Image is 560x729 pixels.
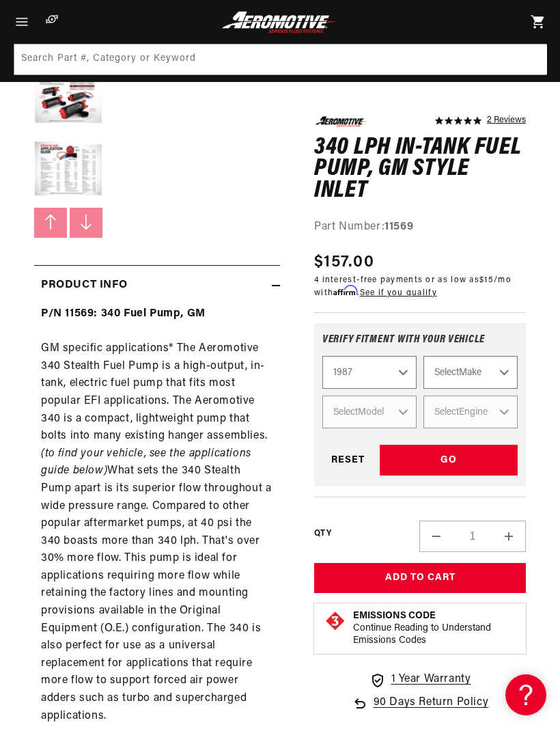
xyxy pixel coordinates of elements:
p: Continue Reading to Understand Emissions Codes [353,622,516,647]
span: Affirm [333,285,357,295]
a: 90 Days Return Policy [352,694,489,712]
button: Slide left [34,208,67,238]
select: Year [322,356,417,389]
span: $15 [479,275,494,284]
button: Add to Cart [314,562,526,593]
h1: 340 LPH In-Tank Fuel Pump, GM Style Inlet [314,137,526,202]
a: 1 Year Warranty [369,671,471,689]
a: 2 reviews [487,116,526,126]
button: Load image 6 in gallery view [34,61,102,129]
span: 1 Year Warranty [391,671,471,689]
p: 4 interest-free payments or as low as /mo with . [314,274,526,299]
summary: Product Info [34,266,280,305]
select: Model [322,396,417,428]
strong: 11569 [384,221,413,232]
div: Reset [322,445,373,476]
button: Emissions CodeContinue Reading to Understand Emissions Codes [353,610,516,647]
button: Slide right [70,208,102,238]
strong: Emissions Code [353,611,436,621]
div: Part Number: [314,219,526,236]
button: Load image 7 in gallery view [34,136,102,204]
img: Aeromotive [219,11,340,33]
em: (to find your vehicle, see the applications guide below) [41,448,251,477]
a: See if you qualify - Learn more about Affirm Financing (opens in modal) [360,288,437,297]
h2: Product Info [41,277,127,294]
div: Verify fitment with your vehicle [322,334,518,356]
select: Make [423,356,518,389]
span: 90 Days Return Policy [374,694,489,712]
strong: P/N 11569: 340 Fuel Pump, GM [41,308,206,319]
input: Search Part #, Category or Keyword [14,44,547,74]
span: $157.00 [314,249,374,274]
select: Engine [423,396,518,428]
label: QTY [314,528,331,540]
img: Emissions code [324,610,346,632]
button: Search Part #, Category or Keyword [516,44,546,74]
